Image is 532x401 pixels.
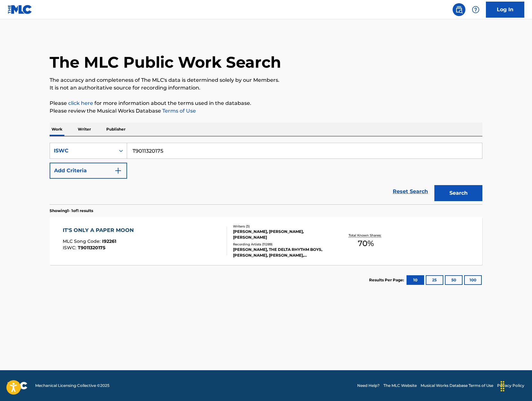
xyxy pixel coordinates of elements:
iframe: Chat Widget [500,370,532,401]
p: Please review the Musical Works Database [50,107,482,115]
a: Musical Works Database Terms of Use [421,383,493,388]
img: logo [8,382,28,389]
button: Add Criteria [50,163,127,179]
p: Work [50,123,64,136]
span: T9011320175 [78,245,105,251]
a: Privacy Policy [497,383,524,388]
button: Search [434,185,482,201]
a: Need Help? [357,383,380,388]
img: MLC Logo [8,5,32,14]
button: 50 [445,275,463,285]
a: Public Search [453,3,465,16]
div: Drag [497,377,508,396]
span: MLC Song Code : [63,238,102,244]
div: [PERSON_NAME], [PERSON_NAME], [PERSON_NAME] [233,229,330,240]
span: 70 % [358,238,374,249]
p: Publisher [104,123,127,136]
p: Please for more information about the terms used in the database. [50,99,482,107]
p: Writer [76,123,93,136]
img: help [472,6,480,13]
div: Help [469,3,482,16]
button: 10 [407,275,424,285]
a: IT'S ONLY A PAPER MOONMLC Song Code:I92261ISWC:T9011320175Writers (3)[PERSON_NAME], [PERSON_NAME]... [50,217,482,265]
a: Terms of Use [161,108,196,114]
p: The accuracy and completeness of The MLC's data is determined solely by our Members. [50,76,482,84]
div: ISWC [54,147,111,155]
div: [PERSON_NAME], THE DELTA RHYTHM BOYS, [PERSON_NAME], [PERSON_NAME], [PERSON_NAME] TRIO, [PERSON_N... [233,247,330,258]
button: 100 [464,275,482,285]
p: Total Known Shares: [349,233,383,238]
a: Reset Search [390,184,431,199]
h1: The MLC Public Work Search [50,53,281,72]
a: The MLC Website [383,383,417,388]
div: IT'S ONLY A PAPER MOON [63,226,137,234]
form: Search Form [50,143,482,204]
p: Showing 1 - 1 of 1 results [50,208,93,214]
p: It is not an authoritative source for recording information. [50,84,482,92]
span: Mechanical Licensing Collective © 2025 [35,383,109,388]
p: Results Per Page: [369,277,406,283]
img: 9d2ae6d4665cec9f34b9.svg [114,167,122,175]
span: ISWC : [63,245,78,251]
img: search [455,6,463,13]
a: Log In [486,2,524,18]
span: I92261 [102,238,116,244]
button: 25 [426,275,443,285]
div: Recording Artists ( 11289 ) [233,242,330,247]
div: Writers ( 3 ) [233,224,330,229]
a: click here [68,100,93,106]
